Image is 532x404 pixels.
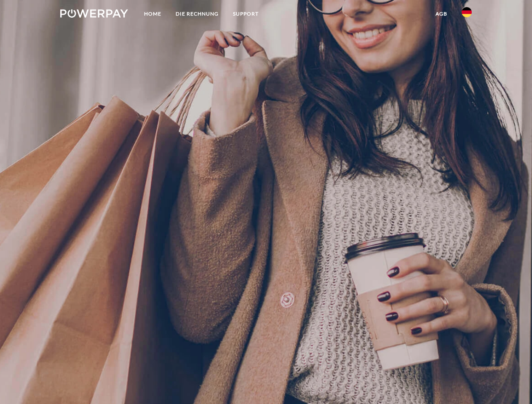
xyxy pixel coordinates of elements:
[226,6,266,21] a: SUPPORT
[168,6,226,21] a: DIE RECHNUNG
[60,9,128,18] img: logo-powerpay-white.svg
[137,6,168,21] a: Home
[462,7,472,17] img: de
[428,6,454,21] a: agb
